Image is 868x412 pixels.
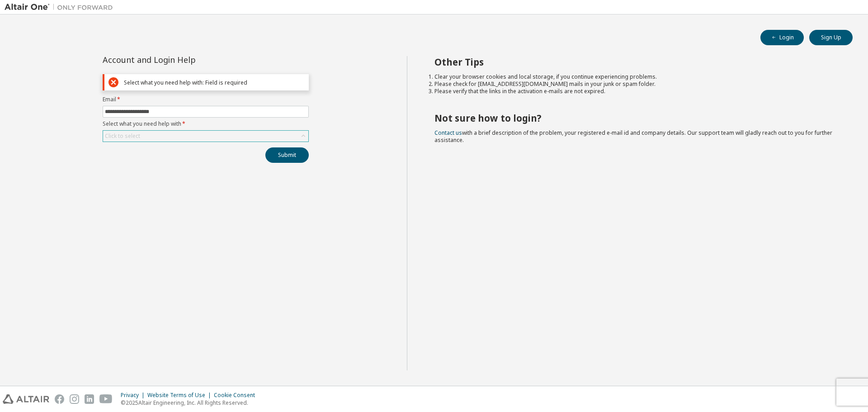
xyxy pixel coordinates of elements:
[265,147,309,163] button: Submit
[105,133,140,140] div: Click to select
[103,56,268,63] div: Account and Login Help
[434,129,462,137] a: Contact us
[103,96,309,103] label: Email
[434,81,837,88] li: Please check for [EMAIL_ADDRESS][DOMAIN_NAME] mails in your junk or spam folder.
[99,394,113,404] img: youtube.svg
[809,30,853,45] button: Sign Up
[760,30,804,45] button: Login
[434,73,837,81] li: Clear your browser cookies and local storage, if you continue experiencing problems.
[55,394,64,404] img: facebook.svg
[434,88,837,95] li: Please verify that the links in the activation e-mails are not expired.
[121,392,147,399] div: Privacy
[70,394,79,404] img: instagram.svg
[3,394,49,404] img: altair_logo.svg
[103,131,308,142] div: Click to select
[124,79,305,86] div: Select what you need help with: Field is required
[121,399,260,407] p: © 2025 Altair Engineering, Inc. All Rights Reserved.
[103,120,309,128] label: Select what you need help with
[434,112,837,124] h2: Not sure how to login?
[434,129,832,144] span: with a brief description of the problem, your registered e-mail id and company details. Our suppo...
[434,56,837,68] h2: Other Tips
[85,394,94,404] img: linkedin.svg
[5,3,118,12] img: Altair One
[214,392,260,399] div: Cookie Consent
[147,392,214,399] div: Website Terms of Use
